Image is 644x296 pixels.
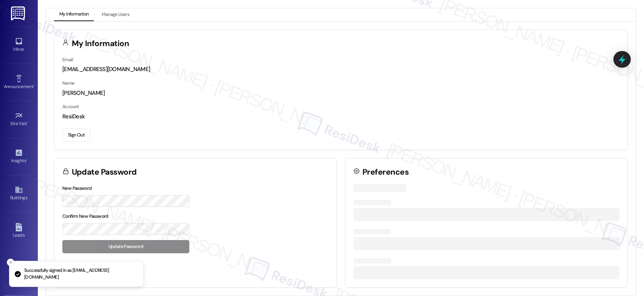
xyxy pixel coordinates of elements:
[62,104,79,110] label: Account
[62,113,619,121] div: ResiDesk
[7,259,14,266] button: Close toast
[362,168,409,176] h3: Preferences
[62,65,619,73] div: [EMAIL_ADDRESS][DOMAIN_NAME]
[62,213,108,219] label: Confirm New Password
[4,35,34,55] a: Inbox
[24,267,137,281] p: Successfully signed in as [EMAIL_ADDRESS][DOMAIN_NAME]
[62,57,73,63] label: Email
[4,183,34,204] a: Buildings
[62,89,619,97] div: [PERSON_NAME]
[54,8,94,21] button: My Information
[62,185,92,191] label: New Password
[72,168,137,176] h3: Update Password
[72,40,129,48] h3: My Information
[27,120,28,125] span: •
[11,6,26,20] img: ResiDesk Logo
[4,221,34,241] a: Leads
[96,8,135,21] button: Manage Users
[62,129,90,142] button: Sign Out
[4,146,34,167] a: Insights •
[4,109,34,130] a: Site Visit •
[26,157,27,162] span: •
[34,83,35,88] span: •
[62,80,74,86] label: Name
[4,258,34,278] a: Templates •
